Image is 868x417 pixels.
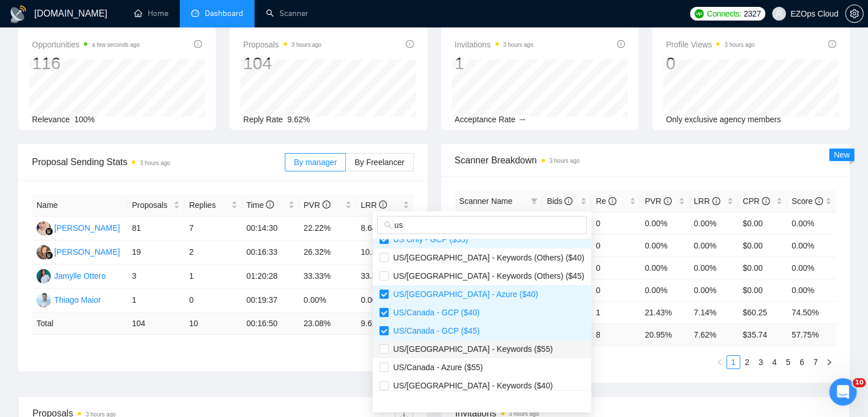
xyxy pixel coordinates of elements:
span: left [716,359,723,366]
td: 0 [591,279,640,301]
li: 4 [768,355,781,369]
span: Proposals [243,38,321,51]
span: user [775,10,783,18]
td: 74.50% [787,301,836,323]
span: Re [596,197,616,206]
span: 10 [853,378,866,387]
span: -- [520,115,525,124]
time: 3 hours ago [140,160,170,166]
a: 7 [809,356,822,368]
span: US/[GEOGRAPHIC_DATA] - Keywords ($40) [389,381,553,390]
td: 9.62 % [356,312,413,335]
li: Next Page [822,355,836,369]
span: Bids [547,197,572,206]
th: Replies [184,194,241,216]
div: 116 [32,53,140,74]
td: 2 [184,240,241,264]
td: 0 [591,256,640,279]
button: setting [845,5,863,23]
div: [PERSON_NAME] [54,222,120,234]
span: Dashboard [205,9,243,18]
td: 21.43% [640,301,689,323]
span: Proposals [132,199,171,211]
iframe: Intercom live chat [829,378,857,406]
span: PVR [304,201,330,210]
span: info-circle [762,197,770,205]
a: NK[PERSON_NAME] [37,247,120,256]
a: 5 [782,356,794,368]
td: 7.14% [689,301,738,323]
td: 10.53% [356,240,413,264]
td: 00:16:33 [242,240,299,264]
span: Score [792,197,822,206]
td: 0.00% [787,234,836,256]
td: 0.00% [356,288,413,312]
span: Connects: [707,7,741,20]
td: 0.00% [299,288,356,312]
span: Profile Views [666,38,755,51]
span: 9.62% [288,115,310,124]
td: 0 [184,288,241,312]
a: 4 [768,356,781,368]
td: 0.00% [640,212,689,234]
div: Thiago Maior [54,294,101,306]
td: 0.00% [640,279,689,301]
div: 104 [243,53,321,74]
time: 3 hours ago [292,42,322,48]
span: By Freelancer [354,158,404,167]
span: info-circle [828,40,836,48]
td: 00:16:50 [242,312,299,335]
span: info-circle [617,40,625,48]
span: Opportunities [32,38,140,51]
span: LRR [361,201,387,210]
td: 22.22% [299,216,356,240]
span: PVR [645,197,672,206]
li: 1 [726,355,740,369]
img: gigradar-bm.png [45,251,53,259]
span: US/Canada - GCP ($45) [389,326,479,335]
button: left [713,355,726,369]
span: US/Canada - Azure ($55) [389,363,483,372]
a: setting [845,9,863,18]
span: Scanner Name [459,197,512,206]
td: 0.00% [787,212,836,234]
span: dashboard [191,9,199,17]
span: filter [528,193,540,210]
img: NK [37,245,51,259]
td: 00:19:37 [242,288,299,312]
time: a few seconds ago [92,42,139,48]
span: info-circle [815,197,823,205]
td: 20.95 % [640,323,689,346]
td: 33.33% [356,264,413,288]
span: info-circle [322,201,330,209]
div: [PERSON_NAME] [54,246,120,258]
div: 0 [666,53,755,74]
a: TMThiago Maior [37,295,101,304]
td: 0.00% [640,234,689,256]
span: US Only - GCP ($55) [389,235,468,244]
span: info-circle [608,197,616,205]
span: US/[GEOGRAPHIC_DATA] - Keywords (Others) ($45) [389,271,584,280]
span: right [826,359,833,366]
td: 104 [127,312,184,335]
a: 3 [754,356,767,368]
a: 2 [741,356,753,368]
img: AJ [37,221,51,235]
span: info-circle [379,201,387,209]
a: 6 [796,356,808,368]
img: upwork-logo.png [695,9,704,18]
button: right [822,355,836,369]
td: 00:14:30 [242,216,299,240]
td: 1 [127,288,184,312]
td: 0.00% [689,279,738,301]
span: US/[GEOGRAPHIC_DATA] - Keywords ($55) [389,344,553,354]
a: JOJamylle Ottero [37,271,106,280]
span: 100% [74,115,95,124]
span: info-circle [266,201,274,209]
td: $0.00 [738,256,787,279]
td: 8 [591,323,640,346]
td: 0.00% [787,279,836,301]
li: 6 [795,355,809,369]
span: info-circle [194,40,202,48]
span: filter [531,198,538,205]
